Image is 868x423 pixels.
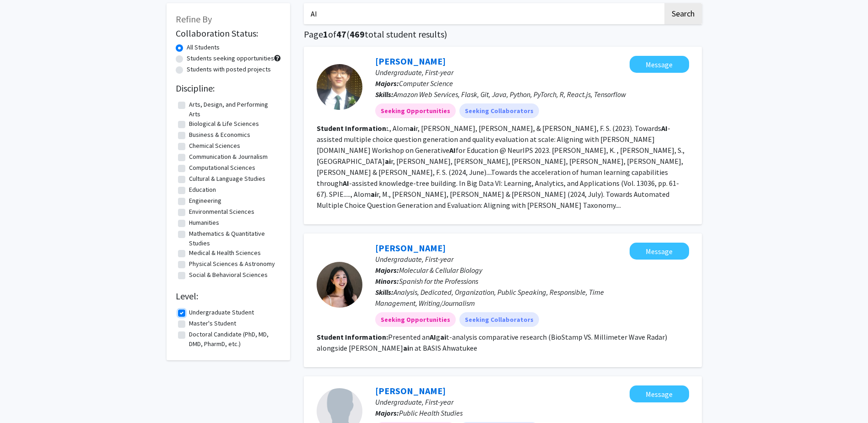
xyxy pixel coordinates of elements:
[371,190,377,199] b: ai
[375,397,453,407] span: Undergraduate, First-year
[176,28,281,39] h2: Collaboration Status:
[317,332,388,342] b: Student Information:
[189,308,254,317] label: Undergraduate Student
[630,385,689,402] button: Message Shubham Kale
[399,408,463,418] span: Public Health Studies
[317,124,685,210] fg-read-more: ., Alom r, [PERSON_NAME], [PERSON_NAME], & [PERSON_NAME], F. S. (2023). Towards -assisted multipl...
[350,28,365,40] span: 469
[304,3,663,24] input: Search Keywords
[317,124,388,133] b: Student Information:
[189,119,259,129] label: Biological & Life Sciences
[440,332,446,342] b: ai
[399,277,478,286] span: Spanish for the Professions
[189,259,275,269] label: Physical Sciences & Astronomy
[399,79,453,88] span: Computer Science
[430,332,436,342] b: AI
[375,277,399,286] b: Minors:
[375,287,394,297] b: Skills:
[187,65,271,74] label: Students with posted projects
[323,28,328,40] span: 1
[664,3,702,24] button: Search
[375,312,456,327] mat-chip: Seeking Opportunities
[189,130,250,140] label: Business & Economics
[189,100,279,119] label: Arts, Design, and Performing Arts
[403,343,409,352] b: ai
[189,270,268,280] label: Social & Behavioral Sciences
[189,152,268,162] label: Communication & Journalism
[459,312,539,327] mat-chip: Seeking Collaborators
[176,13,212,25] span: Refine By
[176,83,281,94] h2: Discipline:
[189,196,221,206] label: Engineering
[189,229,279,248] label: Mathematics & Quantitative Studies
[317,332,667,352] fg-read-more: Presented an g t-analysis comparative research (BioStamp VS. Millimeter Wave Radar) alongside [PE...
[375,79,399,88] b: Majors:
[375,242,446,254] a: [PERSON_NAME]
[630,56,689,73] button: Message Kevin Hwang
[304,29,702,40] h1: Page of ( total student results)
[394,90,626,99] span: Amazon Web Services, Flask, Git, Java, Python, PyTorch, R, React.js, Tensorflow
[661,124,668,133] b: AI
[189,174,265,184] label: Cultural & Language Studies
[399,266,482,275] span: Molecular & Cellular Biology
[189,141,240,151] label: Chemical Sciences
[189,185,216,195] label: Education
[187,54,274,63] label: Students seeking opportunities
[459,103,539,118] mat-chip: Seeking Collaborators
[189,163,255,173] label: Computational Sciences
[343,179,349,188] b: AI
[375,103,456,118] mat-chip: Seeking Opportunities
[189,207,254,217] label: Environmental Sciences
[189,330,279,349] label: Doctoral Candidate (PhD, MD, DMD, PharmD, etc.)
[375,68,453,77] span: Undergraduate, First-year
[375,55,446,67] a: [PERSON_NAME]
[189,319,236,328] label: Master's Student
[375,287,604,308] span: Analysis, Dedicated, Organization, Public Speaking, Responsible, Time Management, Writing/Journalism
[187,43,220,52] label: All Students
[375,385,446,396] a: [PERSON_NAME]
[336,28,346,40] span: 47
[375,408,399,418] b: Majors:
[189,248,261,258] label: Medical & Health Sciences
[375,266,399,275] b: Majors:
[630,243,689,260] button: Message Yoonseo Linda Lee
[410,124,415,133] b: ai
[176,291,281,302] h2: Level:
[385,157,391,166] b: ai
[189,218,219,228] label: Humanities
[449,146,456,155] b: AI
[375,255,453,264] span: Undergraduate, First-year
[7,382,39,416] iframe: Chat
[375,90,394,99] b: Skills:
